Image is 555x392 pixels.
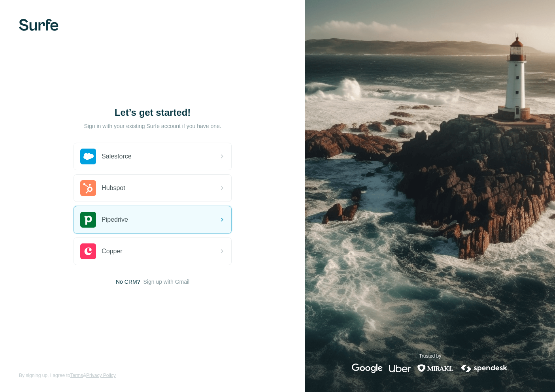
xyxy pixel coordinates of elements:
img: Surfe's logo [19,19,59,31]
img: google's logo [352,364,383,373]
span: No CRM? [116,278,140,286]
p: Sign in with your existing Surfe account if you have one. [84,122,221,130]
h1: Let’s get started! [74,106,232,119]
span: By signing up, I agree to & [19,372,116,379]
span: Salesforce [102,152,132,161]
span: Copper [102,247,122,256]
img: copper's logo [80,243,96,259]
button: Sign up with Gmail [143,278,189,286]
p: Trusted by [419,352,441,360]
span: Hubspot [102,183,125,193]
a: Terms [70,373,83,378]
img: pipedrive's logo [80,212,96,228]
img: uber's logo [389,364,411,373]
span: Pipedrive [102,215,128,224]
a: Privacy Policy [86,373,116,378]
img: salesforce's logo [80,149,96,164]
img: mirakl's logo [417,364,453,373]
img: hubspot's logo [80,180,96,196]
img: spendesk's logo [460,364,509,373]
